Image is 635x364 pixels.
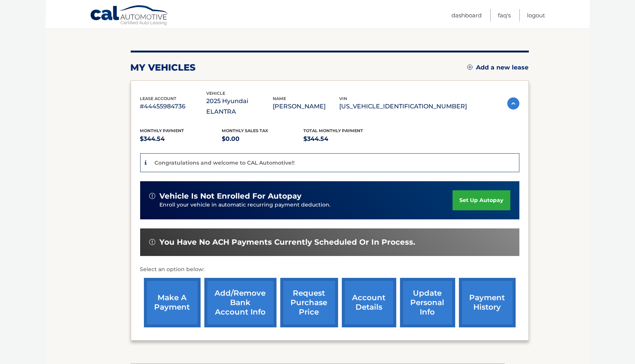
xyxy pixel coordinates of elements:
[131,62,196,73] h2: my vehicles
[204,278,277,327] a: Add/Remove bank account info
[467,64,529,71] a: Add a new lease
[160,191,302,201] span: vehicle is not enrolled for autopay
[144,278,201,327] a: make a payment
[140,128,184,133] span: Monthly Payment
[498,9,511,22] a: FAQ's
[304,128,363,133] span: Total Monthly Payment
[340,96,348,101] span: vin
[304,134,386,144] p: $344.54
[400,278,455,327] a: update personal info
[140,134,222,144] p: $344.54
[452,9,482,22] a: Dashboard
[340,101,467,112] p: [US_VEHICLE_IDENTIFICATION_NUMBER]
[222,134,304,144] p: $0.00
[90,5,169,27] a: Cal Automotive
[160,201,453,209] p: Enroll your vehicle in automatic recurring payment deduction.
[280,278,338,327] a: request purchase price
[155,159,295,166] p: Congratulations and welcome to CAL Automotive!!
[507,97,519,110] img: accordion-active.svg
[140,96,177,101] span: lease account
[453,190,510,210] a: set up autopay
[222,128,268,133] span: Monthly sales Tax
[459,278,516,327] a: payment history
[149,239,155,245] img: alert-white.svg
[160,238,416,247] span: You have no ACH payments currently scheduled or in process.
[467,65,473,70] img: add.svg
[140,265,519,274] p: Select an option below:
[207,91,226,96] span: vehicle
[149,193,155,199] img: alert-white.svg
[342,278,396,327] a: account details
[273,101,340,112] p: [PERSON_NAME]
[273,96,286,101] span: name
[207,96,273,117] p: 2025 Hyundai ELANTRA
[527,9,545,22] a: Logout
[140,101,207,112] p: #44455984736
